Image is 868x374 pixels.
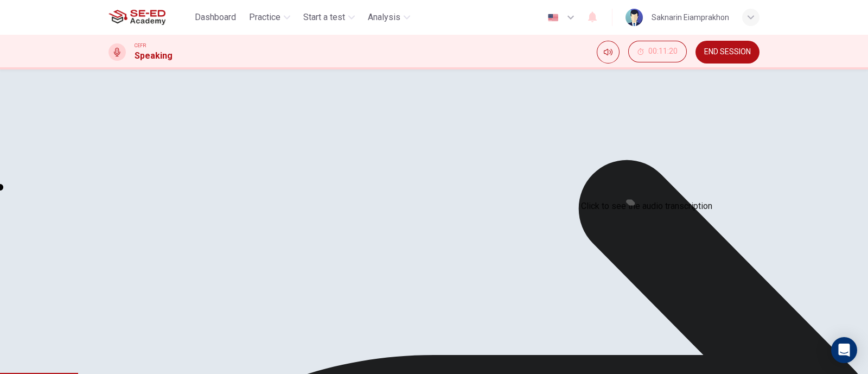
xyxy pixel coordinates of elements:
span: END SESSION [704,48,751,56]
div: Hide [628,41,687,64]
button: Practice [245,8,295,27]
span: 00:11:20 [648,47,678,56]
div: Click to see the audio transcription [581,200,712,213]
h1: Speaking [135,49,173,62]
img: SE-ED Academy logo [108,7,165,28]
img: en [546,14,560,22]
div: Saknarin Eiamprakhon [652,11,729,24]
button: Dashboard [190,8,240,27]
button: Start a test [299,8,359,27]
span: CEFR [135,42,146,49]
button: END SESSION [695,41,759,64]
img: Profile picture [626,9,643,26]
span: Practice [249,11,280,24]
span: Dashboard [195,11,236,24]
div: Open Intercom Messenger [831,337,857,363]
div: Mute [597,41,620,64]
span: Analysis [368,11,400,24]
button: Analysis [363,8,414,27]
a: SE-ED Academy logo [108,7,190,28]
button: 00:11:20 [628,41,687,62]
span: Start a test [303,11,345,24]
